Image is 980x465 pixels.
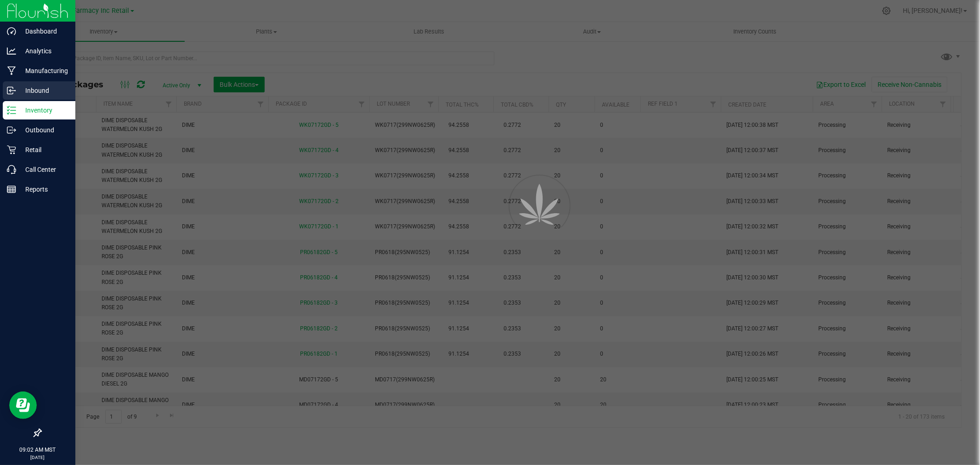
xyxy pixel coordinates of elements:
[16,65,71,76] p: Manufacturing
[7,106,16,115] inline-svg: Inventory
[16,184,71,195] p: Reports
[7,86,16,95] inline-svg: Inbound
[7,66,16,75] inline-svg: Manufacturing
[7,125,16,135] inline-svg: Outbound
[16,125,71,136] p: Outbound
[7,145,16,154] inline-svg: Retail
[16,85,71,96] p: Inbound
[7,185,16,194] inline-svg: Reports
[16,105,71,116] p: Inventory
[16,164,71,175] p: Call Center
[16,144,71,155] p: Retail
[16,26,71,37] p: Dashboard
[7,165,16,174] inline-svg: Call Center
[4,454,71,461] p: [DATE]
[7,27,16,36] inline-svg: Dashboard
[7,46,16,56] inline-svg: Analytics
[16,45,71,57] p: Analytics
[4,446,71,454] p: 09:02 AM MST
[9,391,37,419] iframe: Resource center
